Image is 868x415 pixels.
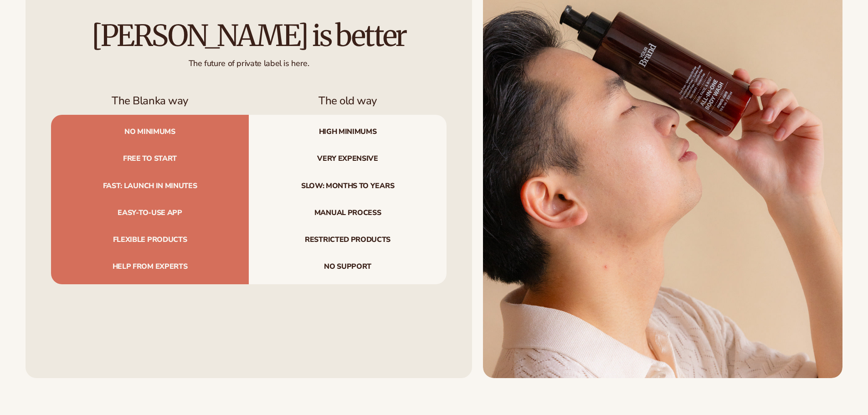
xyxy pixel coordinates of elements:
span: Restricted products [249,226,447,253]
span: High minimums [249,115,447,145]
span: No minimums [51,115,249,145]
span: Fast: launch in minutes [51,173,249,200]
div: The future of private label is here. [51,51,447,69]
span: Help from experts [51,253,249,284]
span: Easy-to-use app [51,200,249,226]
span: Slow: months to years [249,173,447,200]
h2: [PERSON_NAME] is better [51,20,447,51]
span: Free to start [51,145,249,172]
h3: The old way [249,94,447,108]
span: Manual process [249,200,447,226]
span: Very expensive [249,145,447,172]
span: No support [249,253,447,284]
span: Flexible products [51,226,249,253]
h3: The Blanka way [51,94,249,108]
